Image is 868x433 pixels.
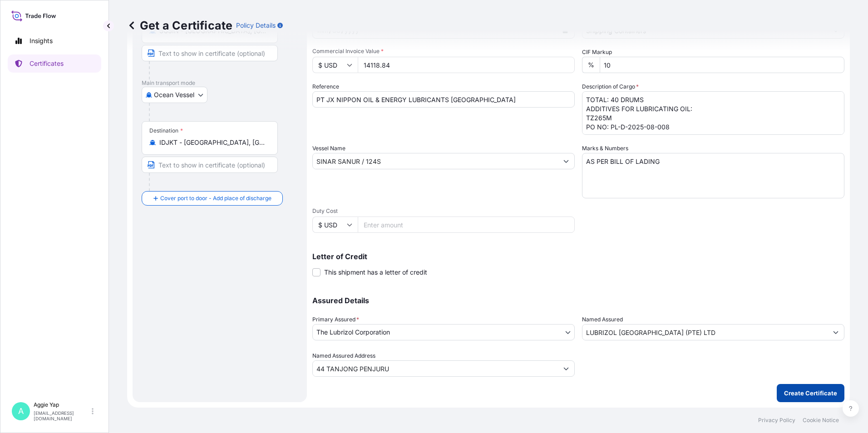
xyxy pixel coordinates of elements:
a: Privacy Policy [758,417,795,424]
span: This shipment has a letter of credit [324,268,427,277]
a: Insights [8,32,101,50]
input: Enter amount [358,216,575,233]
span: Duty Cost [312,207,575,215]
p: Create Certificate [784,389,837,398]
a: Cookie Notice [803,417,839,424]
label: Named Assured Address [312,351,375,360]
input: Type to search vessel name or IMO [313,153,558,169]
label: Marks & Numbers [582,144,628,153]
span: Primary Assured [312,315,359,324]
label: Description of Cargo [582,82,639,91]
input: Enter percentage between 0 and 24% [600,57,844,73]
input: Named Assured Address [313,360,558,377]
span: Cover port to door - Add place of discharge [160,194,271,203]
button: Create Certificate [777,384,844,402]
div: Destination [149,127,183,134]
input: Assured Name [582,324,828,340]
button: The Lubrizol Corporation [312,324,575,340]
span: Ocean Vessel [154,90,194,99]
label: Named Assured [582,315,623,324]
div: % [582,57,600,73]
input: Enter amount [358,57,575,73]
button: Show suggestions [558,153,574,169]
button: Select transport [142,87,207,103]
a: Certificates [8,54,101,73]
label: Vessel Name [312,144,345,153]
button: Cover port to door - Add place of discharge [142,191,283,206]
button: Show suggestions [558,360,574,377]
input: Enter booking reference [312,91,575,108]
p: [EMAIL_ADDRESS][DOMAIN_NAME] [34,410,90,421]
p: Insights [30,36,53,45]
span: The Lubrizol Corporation [316,328,390,337]
span: Commercial Invoice Value [312,48,575,55]
p: Aggie Yap [34,401,90,408]
p: Main transport mode [142,79,298,87]
input: Text to appear on certificate [142,45,278,61]
p: Get a Certificate [127,18,232,33]
p: Letter of Credit [312,253,844,260]
p: Assured Details [312,297,844,304]
p: Certificates [30,59,64,68]
label: Reference [312,82,339,91]
label: CIF Markup [582,48,612,57]
p: Policy Details [236,21,276,30]
span: A [18,407,24,416]
input: Text to appear on certificate [142,157,278,173]
button: Show suggestions [828,324,844,340]
input: Destination [159,138,266,147]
